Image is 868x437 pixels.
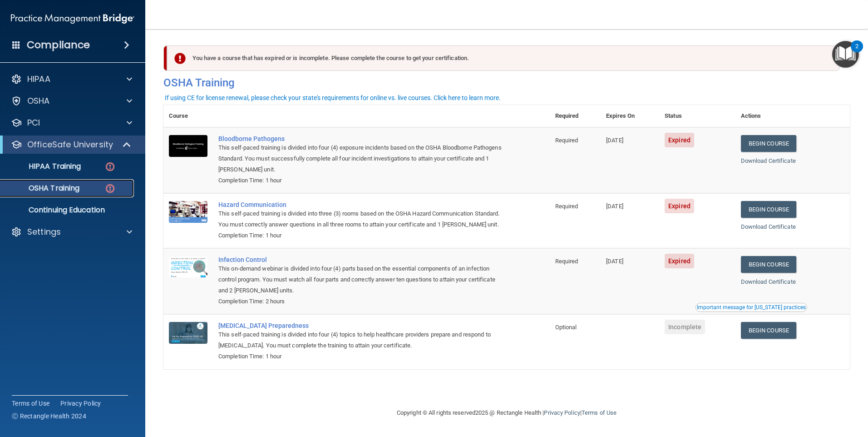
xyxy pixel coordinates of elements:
span: [DATE] [606,258,623,265]
span: Required [555,258,578,265]
a: Begin Course [741,322,796,339]
a: PCI [11,117,132,128]
p: OfficeSafe University [27,139,113,150]
iframe: Drift Widget Chat Controller [711,372,857,409]
div: Completion Time: 1 hour [218,230,504,241]
a: Bloodborne Pathogens [218,135,504,142]
span: Required [555,137,578,144]
a: [MEDICAL_DATA] Preparedness [218,322,504,329]
span: [DATE] [606,137,623,144]
div: Completion Time: 1 hour [218,175,504,186]
th: Expires On [601,105,659,127]
p: Continuing Education [6,206,130,215]
a: Download Certificate [741,278,796,285]
a: Terms of Use [582,409,616,416]
div: This self-paced training is divided into three (3) rooms based on the OSHA Hazard Communication S... [218,208,504,230]
h4: OSHA Training [163,76,850,89]
h4: Compliance [27,39,90,51]
p: PCI [27,117,40,128]
span: Optional [555,324,577,331]
div: Completion Time: 1 hour [218,351,504,362]
div: If using CE for license renewal, please check your state's requirements for online vs. live cours... [165,95,501,101]
a: Begin Course [741,256,796,273]
a: Privacy Policy [544,409,580,416]
span: Expired [665,254,694,268]
div: This on-demand webinar is divided into four (4) parts based on the essential components of an inf... [218,263,504,296]
p: OSHA [27,95,50,106]
th: Required [550,105,601,127]
img: exclamation-circle-solid-danger.72ef9ffc.png [174,53,186,64]
p: Settings [27,226,61,237]
a: OfficeSafe University [11,139,132,150]
a: Hazard Communication [218,201,504,208]
p: OSHA Training [6,184,79,193]
img: PMB logo [11,10,134,28]
th: Course [163,105,213,127]
div: This self-paced training is divided into four (4) exposure incidents based on the OSHA Bloodborne... [218,142,504,175]
a: HIPAA [11,74,132,85]
a: Begin Course [741,201,796,218]
button: Read this if you are a dental practitioner in the state of CA [695,303,807,312]
a: Begin Course [741,135,796,152]
a: Settings [11,226,132,237]
p: HIPAA [27,74,50,85]
a: Download Certificate [741,157,796,164]
div: 2 [855,46,858,58]
span: Ⓒ Rectangle Health 2024 [12,412,86,421]
a: Terms of Use [12,399,49,408]
div: Completion Time: 2 hours [218,296,504,307]
div: Important message for [US_STATE] practices [697,305,806,310]
p: HIPAA Training [6,162,81,171]
img: danger-circle.6113f641.png [104,161,116,172]
a: Download Certificate [741,223,796,230]
span: Expired [665,133,694,147]
span: Required [555,203,578,210]
th: Actions [735,105,850,127]
div: Copyright © All rights reserved 2025 @ Rectangle Health | | [341,398,672,427]
div: This self-paced training is divided into four (4) topics to help healthcare providers prepare and... [218,329,504,351]
span: Incomplete [665,320,705,334]
div: You have a course that has expired or is incomplete. Please complete the course to get your certi... [167,45,840,71]
button: Open Resource Center, 2 new notifications [832,41,859,68]
span: [DATE] [606,203,623,210]
a: OSHA [11,95,132,106]
th: Status [659,105,735,127]
a: Privacy Policy [60,399,101,408]
a: Infection Control [218,256,504,263]
img: danger-circle.6113f641.png [104,183,116,194]
span: Expired [665,199,694,213]
button: If using CE for license renewal, please check your state's requirements for online vs. live cours... [163,93,502,102]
